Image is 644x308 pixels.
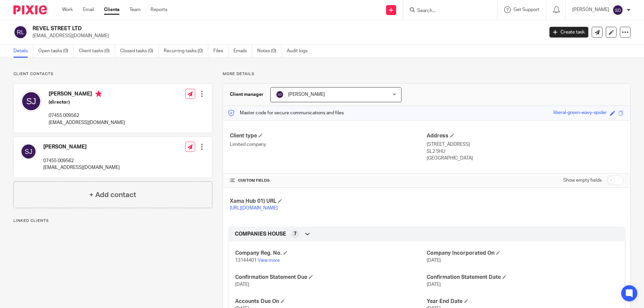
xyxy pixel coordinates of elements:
a: Emails [233,45,252,58]
span: 13144401 [235,258,257,263]
span: COMPANIES HOUSE [235,231,286,238]
span: [DATE] [235,282,249,287]
span: 7 [294,231,297,237]
a: Reports [151,6,167,13]
h2: REVEL STREET LTD [33,25,438,32]
a: Details [13,45,33,58]
a: Team [129,6,141,13]
p: Linked clients [13,218,212,224]
label: Show empty fields [563,177,602,184]
p: Master code for secure communications and files [228,110,344,116]
img: svg%3E [20,143,37,160]
a: Audit logs [287,45,313,58]
span: [DATE] [427,258,441,263]
h4: Xama Hub 01) URL [230,198,427,205]
p: [EMAIL_ADDRESS][DOMAIN_NAME] [49,119,125,126]
h4: [PERSON_NAME] [43,143,120,150]
p: More details [223,71,631,77]
h4: Confirmation Statement Date [427,274,618,281]
h5: (director) [49,99,125,106]
a: Files [213,45,228,58]
img: svg%3E [13,25,28,39]
p: Limited company [230,141,427,148]
p: 07455 009562 [49,112,125,119]
a: Clients [104,6,119,13]
h4: + Add contact [89,190,136,200]
h4: Company Reg. No. [235,250,427,257]
h4: Address [427,132,624,139]
a: Work [62,6,73,13]
h4: Client type [230,132,427,139]
img: Pixie [13,5,47,14]
h3: Client manager [230,91,264,98]
a: Email [83,6,94,13]
span: Get Support [514,7,539,12]
h4: CUSTOM FIELDS [230,178,427,183]
img: svg%3E [612,5,623,15]
p: [STREET_ADDRESS] [427,141,624,148]
span: [DATE] [427,282,441,287]
h4: Company Incorporated On [427,250,618,257]
span: [PERSON_NAME] [288,92,325,97]
p: [EMAIL_ADDRESS][DOMAIN_NAME] [43,164,120,171]
h4: Year End Date [427,298,618,305]
p: Client contacts [13,71,212,77]
a: Create task [549,27,588,38]
p: SL2 5HU [427,148,624,155]
a: Recurring tasks (0) [164,45,208,58]
p: 07455 009562 [43,158,120,164]
input: Search [417,8,477,14]
p: [PERSON_NAME] [572,6,609,13]
h4: Confirmation Statement Due [235,274,427,281]
img: svg%3E [20,90,42,112]
img: svg%3E [276,90,284,99]
a: [URL][DOMAIN_NAME] [230,206,278,210]
div: liberal-green-wavy-spider [553,109,607,117]
a: Notes (0) [257,45,282,58]
a: View more [258,258,280,263]
a: Client tasks (0) [79,45,115,58]
h4: [PERSON_NAME] [49,90,125,99]
p: [GEOGRAPHIC_DATA] [427,155,624,162]
a: Open tasks (0) [38,45,74,58]
i: Primary [95,90,102,97]
h4: Accounts Due On [235,298,427,305]
p: [EMAIL_ADDRESS][DOMAIN_NAME] [33,33,539,39]
a: Closed tasks (0) [120,45,159,58]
